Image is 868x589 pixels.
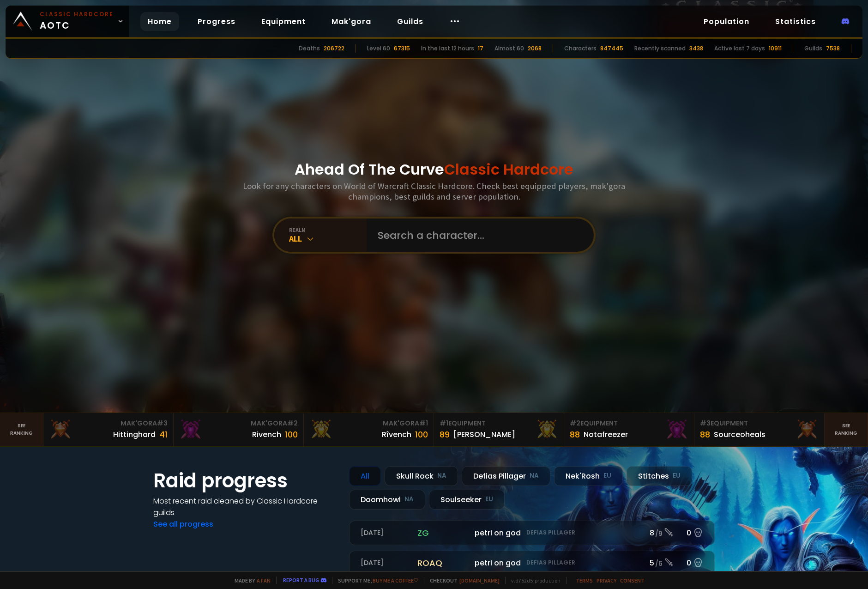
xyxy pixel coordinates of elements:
[43,413,174,446] a: Mak'Gora#3Hittinghard41
[324,44,344,53] div: 206722
[424,577,500,584] span: Checkout
[367,44,390,53] div: Level 60
[453,429,515,440] div: [PERSON_NAME]
[421,44,474,53] div: In the last 12 hours
[597,577,616,584] a: Privacy
[349,521,715,545] a: [DATE]zgpetri on godDefias Pillager8 /90
[429,490,505,510] div: Soulseeker
[295,158,573,181] h1: Ahead Of The Curve
[190,12,243,31] a: Progress
[6,6,129,37] a: Classic HardcoreAOTC
[434,413,564,446] a: #1Equipment89[PERSON_NAME]
[462,466,550,486] div: Defias Pillager
[239,181,629,202] h3: Look for any characters on World of Warcraft Classic Hardcore. Check best equipped players, mak'g...
[826,44,840,53] div: 7538
[285,428,298,441] div: 100
[634,44,686,53] div: Recently scanned
[257,577,271,584] a: a fan
[530,471,539,480] small: NA
[382,429,411,440] div: Rîvench
[289,226,367,233] div: realm
[570,428,580,441] div: 88
[299,44,320,53] div: Deaths
[700,419,711,428] span: # 3
[394,44,410,53] div: 67315
[440,419,558,428] div: Equipment
[304,413,434,446] a: Mak'Gora#1Rîvench100
[254,12,313,31] a: Equipment
[372,219,583,252] input: Search a character...
[804,44,822,53] div: Guilds
[584,429,628,440] div: Notafreezer
[627,466,692,486] div: Stitches
[696,12,757,31] a: Population
[564,44,597,53] div: Characters
[440,428,450,441] div: 89
[332,577,418,584] span: Support me,
[570,419,580,428] span: # 2
[157,419,168,428] span: # 3
[309,419,428,428] div: Mak'Gora
[570,419,688,428] div: Equipment
[768,12,823,31] a: Statistics
[140,12,179,31] a: Home
[40,10,114,18] small: Classic Hardcore
[415,428,428,441] div: 100
[478,44,483,53] div: 17
[485,495,493,504] small: EU
[324,12,379,31] a: Mak'gora
[159,428,168,441] div: 41
[287,419,298,428] span: # 2
[600,44,623,53] div: 847445
[825,413,868,446] a: Seeranking
[390,12,431,31] a: Guilds
[349,490,425,510] div: Doomhowl
[153,519,213,529] a: See all progress
[689,44,703,53] div: 3438
[179,419,298,428] div: Mak'Gora
[694,413,825,446] a: #3Equipment88Sourceoheals
[349,551,715,575] a: [DATE]roaqpetri on godDefias Pillager5 /60
[404,495,414,504] small: NA
[385,466,458,486] div: Skull Rock
[603,471,611,480] small: EU
[419,419,428,428] span: # 1
[564,413,694,446] a: #2Equipment88Notafreezer
[440,419,448,428] span: # 1
[714,429,766,440] div: Sourceoheals
[289,233,367,244] div: All
[373,577,418,584] a: Buy me a coffee
[113,429,156,440] div: Hittinghard
[459,577,500,584] a: [DOMAIN_NAME]
[153,466,338,495] h1: Raid progress
[673,471,681,480] small: EU
[444,159,573,180] span: Classic Hardcore
[229,577,271,584] span: Made by
[174,413,304,446] a: Mak'Gora#2Rivench100
[769,44,782,53] div: 10911
[252,429,281,440] div: Rivench
[283,577,319,583] a: Report a bug
[528,44,542,53] div: 2068
[554,466,623,486] div: Nek'Rosh
[714,44,765,53] div: Active last 7 days
[349,466,381,486] div: All
[576,577,593,584] a: Terms
[505,577,561,584] span: v. d752d5 - production
[620,577,645,584] a: Consent
[49,419,168,428] div: Mak'Gora
[437,471,446,480] small: NA
[40,10,114,32] span: AOTC
[494,44,524,53] div: Almost 60
[153,495,338,518] h4: Most recent raid cleaned by Classic Hardcore guilds
[700,428,710,441] div: 88
[700,419,819,428] div: Equipment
